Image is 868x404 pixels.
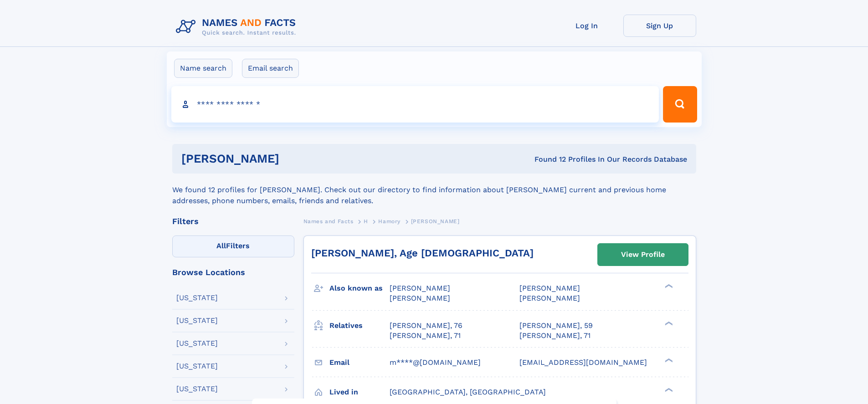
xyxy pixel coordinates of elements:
span: Hamory [378,218,401,225]
div: Filters [172,217,294,225]
div: [US_STATE] [176,294,218,302]
a: H [364,215,368,227]
h3: Lived in [329,384,390,400]
div: View Profile [621,244,665,265]
div: ❯ [663,320,673,326]
span: [PERSON_NAME] [390,284,450,292]
div: [US_STATE] [176,340,218,347]
div: ❯ [663,387,673,393]
div: [US_STATE] [176,317,218,324]
div: We found 12 profiles for [PERSON_NAME]. Check out our directory to find information about [PERSON... [172,174,696,206]
span: [PERSON_NAME] [519,294,580,302]
img: Logo Names and Facts [172,15,303,39]
span: [GEOGRAPHIC_DATA], [GEOGRAPHIC_DATA] [390,388,546,396]
div: Found 12 Profiles In Our Records Database [407,154,687,164]
a: [PERSON_NAME], 71 [390,331,461,341]
div: [US_STATE] [176,363,218,370]
div: [US_STATE] [176,385,218,393]
a: Hamory [378,215,401,227]
a: [PERSON_NAME], 76 [390,321,462,331]
span: [PERSON_NAME] [390,294,450,302]
span: [PERSON_NAME] [411,218,460,225]
div: ❯ [663,357,673,363]
button: Search Button [663,86,697,123]
input: search input [171,86,659,123]
h3: Email [329,355,390,370]
h1: [PERSON_NAME] [181,153,407,164]
div: Browse Locations [172,268,294,276]
label: Filters [172,235,294,257]
h3: Relatives [329,318,390,333]
label: Email search [242,59,299,78]
label: Name search [174,59,232,78]
a: [PERSON_NAME], 59 [519,321,593,331]
a: Names and Facts [303,215,354,227]
a: [PERSON_NAME], Age [DEMOGRAPHIC_DATA] [311,247,534,259]
a: [PERSON_NAME], 71 [519,331,591,341]
a: View Profile [598,244,688,266]
span: All [216,241,226,250]
span: [EMAIL_ADDRESS][DOMAIN_NAME] [519,358,647,367]
a: Log In [550,15,623,37]
div: ❯ [663,283,673,289]
span: H [364,218,368,225]
h3: Also known as [329,281,390,296]
a: Sign Up [623,15,696,37]
span: [PERSON_NAME] [519,284,580,292]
